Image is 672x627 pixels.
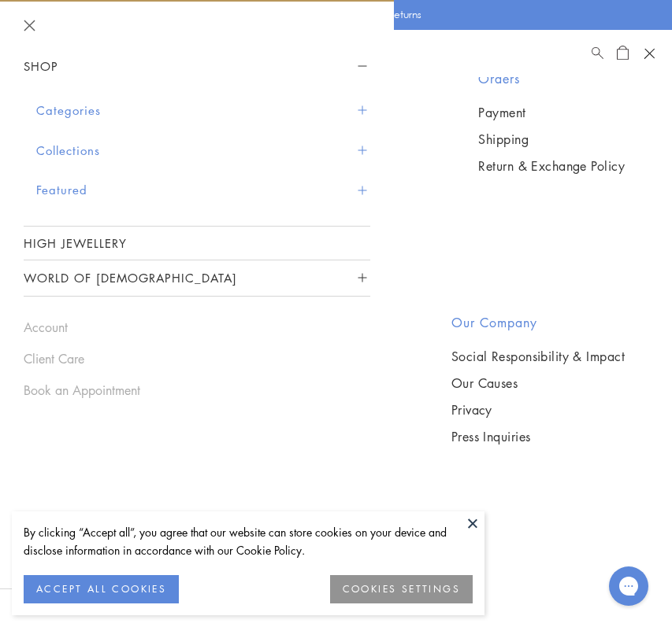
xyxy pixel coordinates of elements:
a: Account [24,319,370,336]
a: Search [592,44,603,63]
a: High Jewellery [24,227,370,260]
button: Collections [36,131,370,171]
nav: Sidebar navigation [24,49,370,297]
a: Open Shopping Bag [617,44,629,63]
iframe: Gorgias live chat messenger [601,561,656,611]
a: Book an Appointment [24,382,370,399]
button: Close navigation [24,20,35,31]
button: Featured [36,170,370,210]
h2: Our Company [451,313,625,332]
a: Social Responsibility & Impact [451,348,625,365]
button: Open navigation [637,42,661,65]
h2: Orders [478,69,625,88]
button: COOKIES SETTINGS [330,575,473,603]
a: Return & Exchange Policy [478,157,625,175]
button: World of [DEMOGRAPHIC_DATA] [24,260,370,296]
a: Client Care [24,350,370,367]
div: By clicking “Accept all”, you agree that our website can store cookies on your device and disclos... [24,523,473,559]
button: ACCEPT ALL COOKIES [24,575,179,603]
button: Categories [36,90,370,131]
a: Shipping [478,131,625,148]
a: Privacy [451,401,625,419]
a: Our Causes [451,374,625,392]
button: Shop [24,49,370,84]
a: Payment [478,104,625,121]
a: Press Inquiries [451,428,625,445]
